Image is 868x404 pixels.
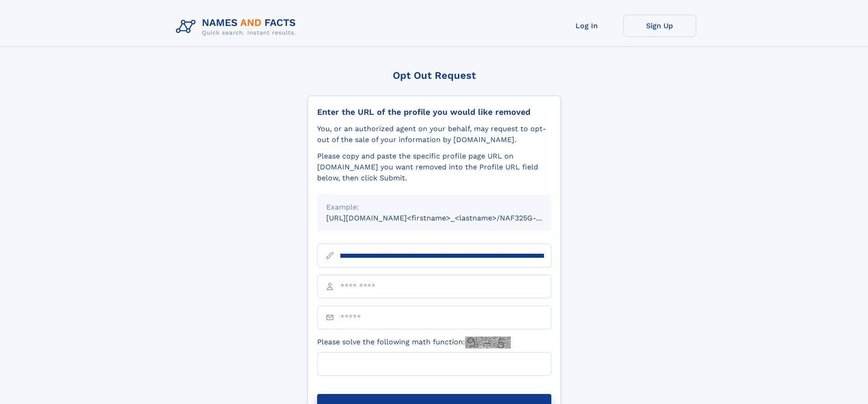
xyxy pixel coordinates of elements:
[550,15,623,37] a: Log In
[317,337,511,348] label: Please solve the following math function:
[317,151,551,184] div: Please copy and paste the specific profile page URL on [DOMAIN_NAME] you want removed into the Pr...
[317,123,551,145] div: You, or an authorized agent on your behalf, may request to opt-out of the sale of your informatio...
[326,202,542,213] div: Example:
[172,15,303,39] img: Logo Names and Facts
[308,70,561,81] div: Opt Out Request
[623,15,696,37] a: Sign Up
[317,107,551,117] div: Enter the URL of the profile you would like removed
[326,214,569,222] small: [URL][DOMAIN_NAME]<firstname>_<lastname>/NAF325G-xxxxxxxx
